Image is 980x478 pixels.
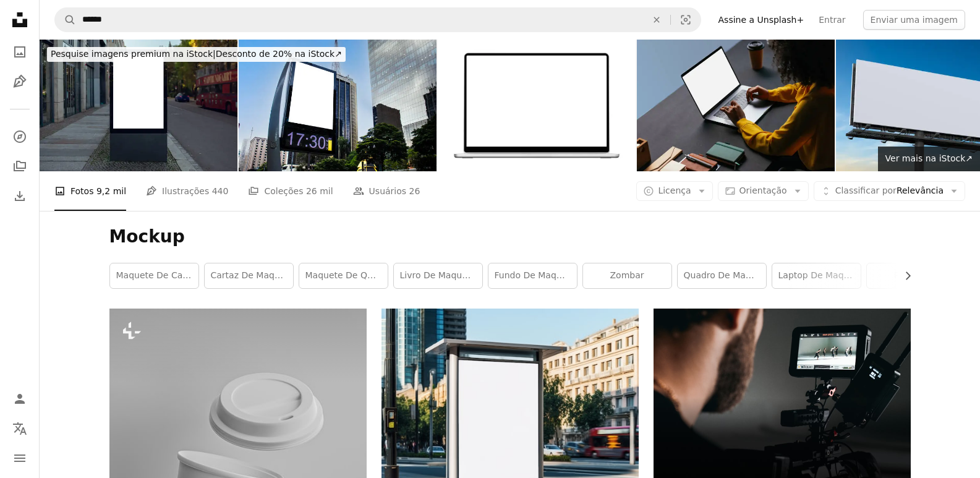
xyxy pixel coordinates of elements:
[7,154,32,179] a: Coleções
[7,416,32,441] button: Idioma
[878,147,980,171] a: Ver mais na iStock↗
[239,40,437,171] img: Mock Up em branco da Billboard na cidade de São Paulo. Use esta maquete do dia da foto para o seu...
[772,263,861,288] a: laptop de maquete
[40,40,353,69] a: Pesquise imagens premium na iStock|Desconto de 20% na iStock↗
[51,49,216,59] span: Pesquise imagens premium na iStock |
[658,186,691,195] span: Licença
[718,181,809,201] button: Orientação
[110,263,198,288] a: maquete de camiseta
[205,263,293,288] a: cartaz de maquete
[583,263,671,288] a: zombar
[306,184,333,198] span: 26 mil
[711,10,812,30] a: Assine a Unsplash+
[835,186,897,195] span: Classificar por
[146,171,228,211] a: Ilustrações 440
[867,263,955,288] a: produto
[7,124,32,149] a: Explorar
[671,8,701,32] button: Pesquisa visual
[488,263,577,288] a: fundo de maquete
[636,181,712,201] button: Licença
[643,8,670,32] button: Limpar
[299,263,388,288] a: maquete de quadro
[409,184,420,198] span: 26
[885,153,973,163] span: Ver mais na iStock ↗
[7,184,32,208] a: Histórico de downloads
[835,185,944,197] span: Relevância
[438,40,636,171] img: Laptop Mockup with a white screen isolated on a white background, a High-quality Studio shot
[863,10,965,30] button: Enviar uma imagem
[637,40,835,171] img: Jovem mulher trabalhando no laptop com tela em branco no escritório moderno
[7,386,32,411] a: Entrar / Cadastrar-se
[353,171,420,211] a: Usuários 26
[811,10,853,30] a: Entrar
[897,263,911,288] button: rolar lista para a direita
[7,69,32,94] a: Ilustrações
[54,7,701,32] form: Pesquise conteúdo visual em todo o site
[7,446,32,471] button: Menu
[47,47,346,62] div: Desconto de 20% na iStock ↗
[212,184,229,198] span: 440
[678,263,766,288] a: quadro de maquete
[394,263,482,288] a: livro de maquete
[814,181,965,201] button: Classificar porRelevância
[7,7,32,35] a: Início — Unsplash
[248,171,333,211] a: Coleções 26 mil
[40,40,237,171] img: Banner de formato de cidade em branco na calçada durante o dia, maquete de rua. A caixa de luz in...
[739,186,787,195] span: Orientação
[381,432,639,443] a: um ponto de ônibus com uma placa branca ao lado
[7,40,32,64] a: Fotos
[55,8,76,32] button: Pesquise na Unsplash
[109,226,911,248] h1: Mockup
